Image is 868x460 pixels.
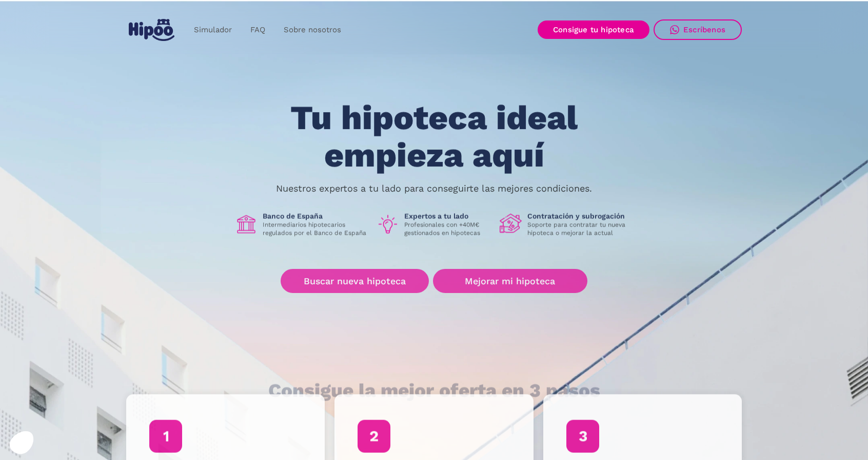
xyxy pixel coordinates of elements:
[240,99,628,174] h1: Tu hipoteca ideal empieza aquí
[683,25,725,34] div: Escríbenos
[281,269,429,293] a: Buscar nueva hipoteca
[185,20,241,40] a: Simulador
[263,221,368,237] p: Intermediarios hipotecarios regulados por el Banco de España
[404,212,491,221] h1: Expertos a tu lado
[276,184,592,193] p: Nuestros expertos a tu lado para conseguirte las mejores condiciones.
[126,15,176,45] a: home
[433,269,587,293] a: Mejorar mi hipoteca
[241,20,274,40] a: FAQ
[527,221,633,237] p: Soporte para contratar tu nueva hipoteca o mejorar la actual
[527,212,633,221] h1: Contratación y subrogación
[404,221,491,237] p: Profesionales con +40M€ gestionados en hipotecas
[268,380,600,401] h1: Consigue la mejor oferta en 3 pasos
[263,212,368,221] h1: Banco de España
[654,19,742,40] a: Escríbenos
[274,20,350,40] a: Sobre nosotros
[538,20,649,39] a: Consigue tu hipoteca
